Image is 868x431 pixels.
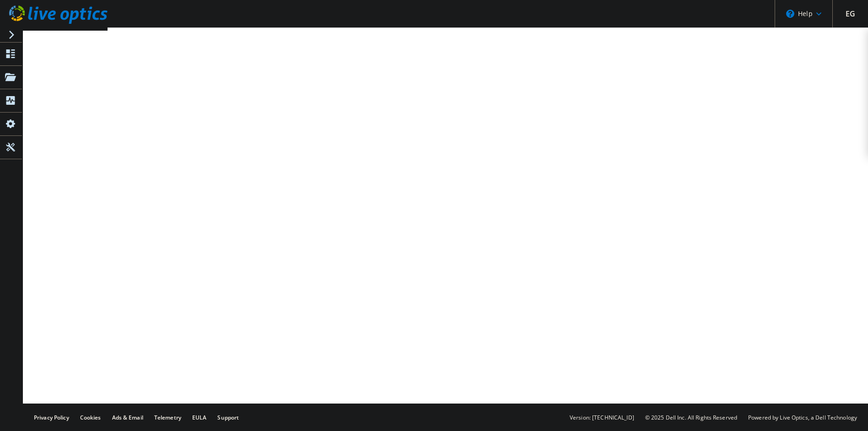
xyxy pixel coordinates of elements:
a: EULA [192,414,206,421]
li: Powered by Live Optics, a Dell Technology [748,414,857,421]
svg: \n [786,10,794,18]
li: © 2025 Dell Inc. All Rights Reserved [645,414,737,421]
span: EG [843,6,858,21]
a: Support [217,414,239,421]
a: Cookies [80,414,101,421]
a: Ads & Email [112,414,143,421]
a: Privacy Policy [34,414,69,421]
a: Telemetry [154,414,181,421]
li: Version: [TECHNICAL_ID] [570,414,634,421]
